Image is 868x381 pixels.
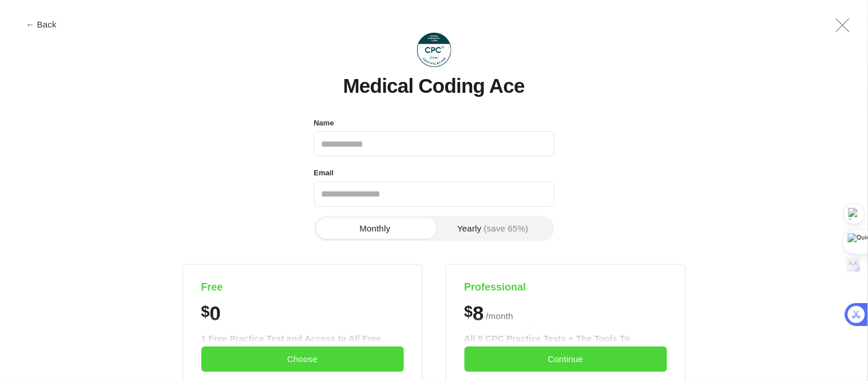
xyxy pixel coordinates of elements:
[473,303,483,323] span: 8
[316,218,434,239] button: Monthly
[201,303,210,321] span: $
[314,166,334,180] label: Email
[434,218,552,239] button: Yearly(save 65%)
[465,303,473,321] span: $
[314,182,554,207] input: Email
[201,281,404,294] h4: Free
[18,20,64,29] button: ← Back
[210,303,220,323] span: 0
[314,131,554,156] input: Name
[484,224,529,233] span: (save 65%)
[314,116,334,131] label: Name
[26,20,34,29] span: ←
[465,346,667,371] button: Continue
[343,75,525,97] h1: Medical Coding Ace
[486,309,514,323] span: / month
[201,346,404,371] button: Choose
[465,281,667,294] h4: Professional
[417,33,451,67] img: Medical Coding Ace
